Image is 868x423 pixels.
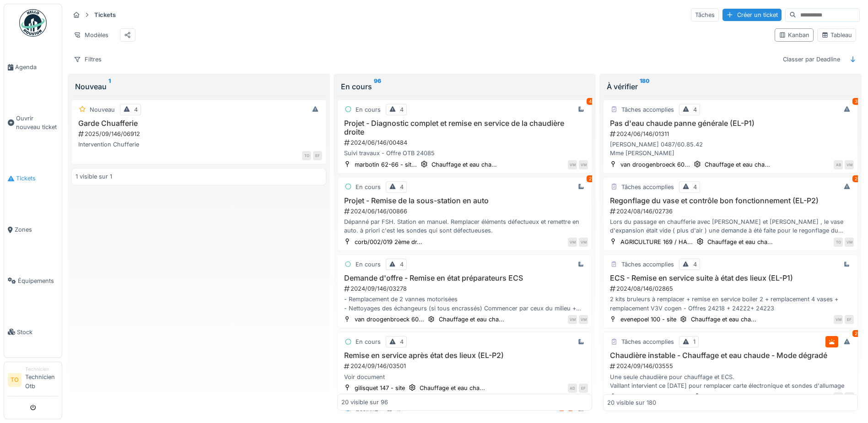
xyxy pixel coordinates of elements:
[356,260,381,269] div: En cours
[341,217,588,235] div: Dépanné par FSH. Station en manuel. Remplacer éléments défectueux et remettre en auto. à priori c...
[16,114,58,131] span: Ouvrir nouveau ticket
[8,366,58,396] a: TO TechnicienTechnicien Otb
[579,238,588,247] div: VM
[25,366,58,394] li: Technicien Otb
[568,238,577,247] div: VM
[341,81,588,92] div: En cours
[77,130,322,138] div: 2025/09/146/06912
[343,362,588,370] div: 2024/09/146/03501
[343,284,588,293] div: 2024/09/146/03278
[341,295,588,312] div: - Remplacement de 2 vannes motorisées - Nettoyages des échangeurs (si tous encrassés) Commencer p...
[15,225,58,234] span: Zones
[91,11,119,19] strong: Tickets
[4,306,62,358] a: Stock
[25,366,58,373] div: Technicien
[4,153,62,204] a: Tickets
[691,315,756,324] div: Chauffage et eau cha...
[341,373,588,381] div: Voir document
[8,373,22,387] li: TO
[705,160,770,169] div: Chauffage et eau cha...
[693,260,697,269] div: 4
[707,238,773,246] div: Chauffage et eau cha...
[4,42,62,93] a: Agenda
[845,160,854,169] div: VM
[4,255,62,306] a: Équipements
[355,238,422,246] div: corb/002/019 2ème dr...
[568,315,577,324] div: VM
[341,196,588,205] h3: Projet - Remise de la sous-station en auto
[75,140,322,149] div: Intervention Chufferie
[852,175,860,182] div: 2
[587,98,594,105] div: 4
[341,274,588,282] h3: Demande d'offre - Remise en état préparateurs ECS
[834,160,843,169] div: AB
[845,238,854,247] div: VM
[313,151,322,160] div: EF
[607,373,854,390] div: Une seule chaudière pour chauffage et ECS. Vaillant intervient ce [DATE] pour remplacer carte éle...
[16,174,58,183] span: Tickets
[70,28,113,42] div: Modèles
[852,330,860,337] div: 2
[620,160,690,169] div: van droogenbroeck 60...
[568,384,577,393] div: AD
[691,8,719,22] div: Tâches
[374,81,381,92] sup: 96
[400,105,404,114] div: 4
[609,130,854,138] div: 2024/06/146/01311
[356,183,381,191] div: En cours
[607,274,854,282] h3: ECS - Remise en service suite à état des lieux (EL-P1)
[834,392,843,401] div: AB
[620,315,676,324] div: evenepoel 100 - site
[75,81,323,92] div: Nouveau
[4,204,62,255] a: Zones
[341,119,588,136] h3: Projet - Diagnostic complet et remise en service de la chaudière droite
[4,93,62,153] a: Ouvrir nouveau ticket
[620,238,693,246] div: AGRICULTURE 169 / HA...
[400,183,404,191] div: 4
[620,392,690,401] div: van droogenbroeck 60...
[341,149,588,157] div: Suivi travaux - Offre OTB 24085
[579,160,588,169] div: VM
[607,140,854,157] div: [PERSON_NAME] 0487/60.85.42 Mme [PERSON_NAME]
[705,392,770,401] div: Chauffage et eau cha...
[607,119,854,128] h3: Pas d'eau chaude panne générale (EL-P1)
[75,172,112,181] div: 1 visible sur 1
[134,105,138,114] div: 4
[587,175,594,182] div: 2
[343,138,588,147] div: 2024/06/146/00484
[845,315,854,324] div: EF
[621,337,674,346] div: Tâches accomplies
[70,53,106,66] div: Filtres
[834,315,843,324] div: VM
[693,337,695,346] div: 1
[845,392,854,401] div: VM
[19,9,47,37] img: Badge_color-CXgf-gQk.svg
[420,384,485,392] div: Chauffage et eau cha...
[821,31,852,39] div: Tableau
[356,105,381,114] div: En cours
[607,81,854,92] div: À vérifier
[18,277,58,285] span: Équipements
[75,119,322,128] h3: Garde Chuafferie
[439,315,504,324] div: Chauffage et eau cha...
[431,160,497,169] div: Chauffage et eau cha...
[607,351,854,360] h3: Chaudière instable - Chauffage et eau chaude - Mode dégradé
[609,362,854,370] div: 2024/09/146/03555
[693,183,697,191] div: 4
[356,337,381,346] div: En cours
[302,151,311,160] div: TO
[607,196,854,205] h3: Regonflage du vase et contrôle bon fonctionnement (EL-P2)
[722,9,782,21] div: Créer un ticket
[355,384,405,392] div: gilisquet 147 - site
[90,105,115,114] div: Nouveau
[607,398,656,407] div: 20 visible sur 180
[779,31,809,39] div: Kanban
[607,295,854,312] div: 2 kits bruleurs à remplacer + remise en service boiler 2 + remplacement 4 vases + remplacement V3...
[609,207,854,216] div: 2024/08/146/02736
[355,315,424,324] div: van droogenbroeck 60...
[579,384,588,393] div: EF
[341,351,588,360] h3: Remise en service après état des lieux (EL-P2)
[834,238,843,247] div: TO
[343,207,588,216] div: 2024/06/146/00866
[621,105,674,114] div: Tâches accomplies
